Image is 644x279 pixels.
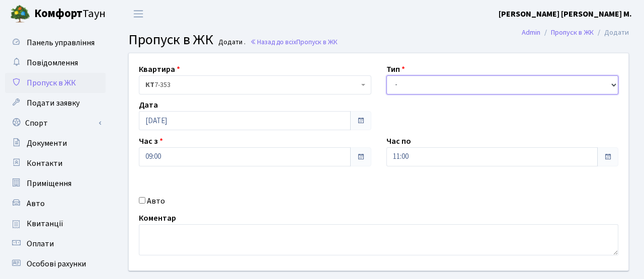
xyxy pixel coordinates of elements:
button: Переключити навігацію [126,6,151,22]
label: Дата [139,99,158,111]
label: Тип [386,63,405,75]
a: Назад до всіхПропуск в ЖК [250,37,338,47]
a: Пропуск в ЖК [5,73,106,93]
span: Пропуск в ЖК [128,30,213,50]
span: Пропуск в ЖК [27,77,76,88]
a: Особові рахунки [5,254,106,274]
a: Оплати [5,234,106,254]
span: Повідомлення [27,57,78,68]
span: Документи [27,138,67,149]
span: Таун [34,6,106,23]
span: <b>КТ</b>&nbsp;&nbsp;&nbsp;&nbsp;7-353 [145,80,359,90]
span: Квитанції [27,218,63,229]
span: Подати заявку [27,98,79,109]
a: Повідомлення [5,53,106,73]
span: Контакти [27,158,62,169]
span: Авто [27,198,45,209]
b: [PERSON_NAME] [PERSON_NAME] М. [499,9,632,20]
img: logo.png [10,4,30,24]
a: Пропуск в ЖК [551,27,594,38]
span: Панель управління [27,37,95,48]
a: Спорт [5,113,106,133]
a: Контакти [5,153,106,173]
a: Подати заявку [5,93,106,113]
span: Пропуск в ЖК [296,37,338,47]
a: [PERSON_NAME] [PERSON_NAME] М. [499,8,632,20]
label: Коментар [139,212,176,224]
span: <b>КТ</b>&nbsp;&nbsp;&nbsp;&nbsp;7-353 [139,75,371,95]
label: Квартира [139,63,180,75]
small: Додати . [216,38,246,47]
a: Квитанції [5,214,106,234]
nav: breadcrumb [507,22,644,43]
label: Час по [386,135,411,147]
li: Додати [594,27,629,38]
a: Admin [522,27,540,38]
span: Особові рахунки [27,258,86,269]
span: Оплати [27,238,54,249]
label: Час з [139,135,163,147]
span: Приміщення [27,178,71,189]
a: Панель управління [5,33,106,53]
label: Авто [147,195,165,207]
a: Авто [5,194,106,214]
b: КТ [145,80,154,90]
a: Документи [5,133,106,153]
b: Комфорт [34,6,83,22]
a: Приміщення [5,173,106,194]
